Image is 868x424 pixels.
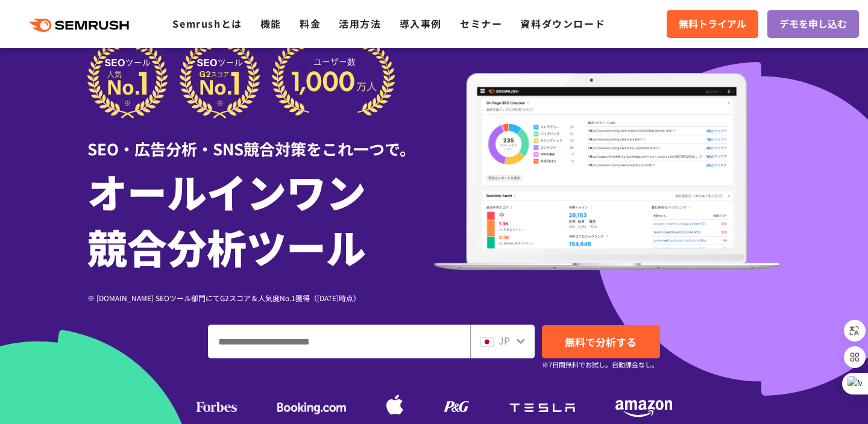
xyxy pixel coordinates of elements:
[667,10,758,38] a: 無料トライアル
[520,16,605,31] a: 資料ダウンロード
[87,119,434,160] div: SEO・広告分析・SNS競合対策をこれ一つで。
[87,163,434,274] h1: オールインワン 競合分析ツール
[400,16,442,31] a: 導入事例
[172,16,242,31] a: Semrushとは
[542,325,660,358] a: 無料で分析する
[498,333,510,348] span: JP
[260,16,281,31] a: 機能
[779,16,847,32] span: デモを申し込む
[542,359,658,370] small: ※7日間無料でお試し。自動課金なし。
[679,16,746,32] span: 無料トライアル
[565,334,637,349] span: 無料で分析する
[767,10,859,38] a: デモを申し込む
[87,292,434,304] div: ※ [DOMAIN_NAME] SEOツール部門にてG2スコア＆人気度No.1獲得（[DATE]時点）
[339,16,381,31] a: 活用方法
[300,16,321,31] a: 料金
[460,16,502,31] a: セミナー
[209,325,470,358] input: ドメイン、キーワードまたはURLを入力してください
